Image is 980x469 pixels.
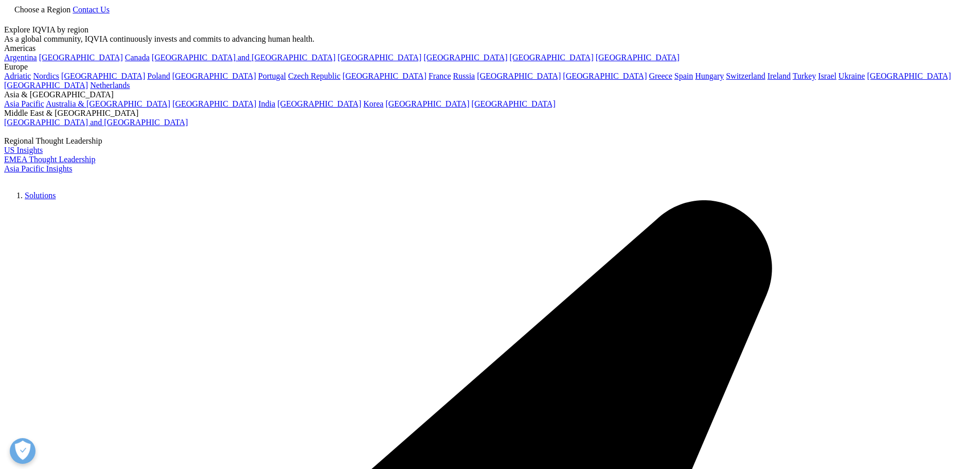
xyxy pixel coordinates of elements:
a: [GEOGRAPHIC_DATA] [472,99,556,108]
a: [GEOGRAPHIC_DATA] and [GEOGRAPHIC_DATA] [152,53,335,62]
a: [GEOGRAPHIC_DATA] [477,72,561,80]
a: Poland [147,72,170,80]
div: Americas [4,44,976,53]
a: Nordics [33,72,59,80]
a: Asia Pacific [4,99,44,108]
a: [GEOGRAPHIC_DATA] [596,53,680,62]
a: [GEOGRAPHIC_DATA] [423,53,507,62]
a: Switzerland [726,72,765,80]
a: Canada [125,53,150,62]
div: Europe [4,62,976,72]
a: US Insights [4,146,43,154]
a: Greece [649,72,672,80]
a: Portugal [258,72,286,80]
a: Korea [363,99,383,108]
a: [GEOGRAPHIC_DATA] [61,72,145,80]
a: EMEA Thought Leadership [4,155,95,164]
a: [GEOGRAPHIC_DATA] [172,72,256,80]
a: Israel [818,72,836,80]
a: Solutions [25,191,56,200]
a: [GEOGRAPHIC_DATA] and [GEOGRAPHIC_DATA] [4,118,188,127]
a: Turkey [793,72,816,80]
a: India [258,99,275,108]
div: Regional Thought Leadership [4,136,976,146]
a: [GEOGRAPHIC_DATA] [867,72,951,80]
a: Spain [674,72,693,80]
div: Middle East & [GEOGRAPHIC_DATA] [4,109,976,118]
a: [GEOGRAPHIC_DATA] [510,53,594,62]
a: Czech Republic [288,72,341,80]
a: Asia Pacific Insights [4,164,72,173]
a: [GEOGRAPHIC_DATA] [563,72,647,80]
a: [GEOGRAPHIC_DATA] [343,72,426,80]
div: As a global community, IQVIA continuously invests and commits to advancing human health. [4,34,976,44]
a: Ireland [768,72,791,80]
a: Russia [453,72,475,80]
a: France [429,72,451,80]
a: Argentina [4,53,37,62]
a: Hungary [695,72,724,80]
span: Choose a Region [14,5,70,14]
div: Explore IQVIA by region [4,25,976,34]
a: [GEOGRAPHIC_DATA] [277,99,361,108]
button: Open Preferences [10,438,35,464]
a: Contact Us [73,5,110,14]
div: Asia & [GEOGRAPHIC_DATA] [4,90,976,99]
a: Australia & [GEOGRAPHIC_DATA] [46,99,170,108]
a: [GEOGRAPHIC_DATA] [4,81,88,90]
a: [GEOGRAPHIC_DATA] [39,53,123,62]
a: Netherlands [90,81,130,90]
a: [GEOGRAPHIC_DATA] [337,53,421,62]
a: [GEOGRAPHIC_DATA] [385,99,469,108]
a: Ukraine [839,72,865,80]
a: [GEOGRAPHIC_DATA] [172,99,256,108]
a: Adriatic [4,72,31,80]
